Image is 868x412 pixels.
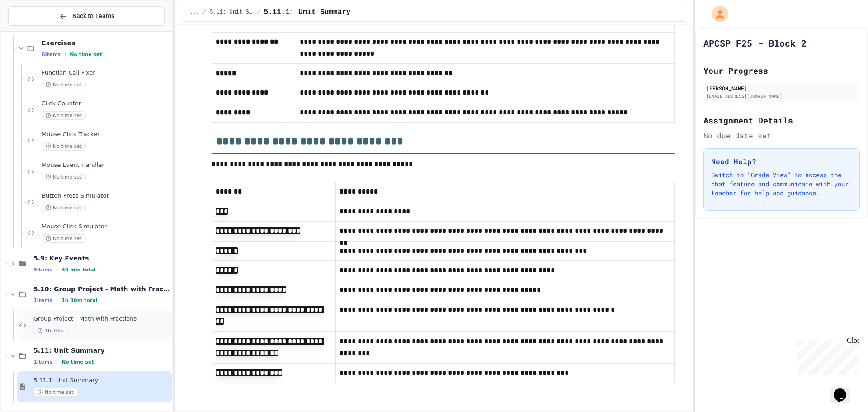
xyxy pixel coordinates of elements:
[33,267,52,273] span: 9 items
[33,254,170,262] span: 5.9: Key Events
[42,204,86,212] span: No time set
[703,4,731,24] div: My Account
[42,39,170,47] span: Exercises
[33,298,52,303] span: 1 items
[33,315,170,323] span: Group Project - Math with Fractions
[42,234,86,243] span: No time set
[711,156,852,167] h3: Need Help?
[42,161,170,169] span: Mouse Event Handler
[830,376,859,403] iframe: chat widget
[703,37,807,49] h1: APCSP F25 - Block 2
[56,297,58,304] span: •
[33,285,170,293] span: 5.10: Group Project - Math with Fractions
[42,142,86,151] span: No time set
[210,9,253,16] span: 5.11: Unit Summary
[706,84,857,92] div: [PERSON_NAME]
[61,359,94,365] span: No time set
[33,327,68,335] span: 1h 30m
[61,298,97,303] span: 1h 30m total
[42,223,170,231] span: Mouse Click Simulator
[711,170,852,198] p: Switch to "Grade View" to access the chat feature and communicate with your teacher for help and ...
[703,64,860,77] h2: Your Progress
[706,93,857,99] div: [EMAIL_ADDRESS][DOMAIN_NAME]
[703,114,860,127] h2: Assignment Details
[42,81,86,89] span: No time set
[42,173,86,181] span: No time set
[42,111,86,120] span: No time set
[64,51,66,58] span: •
[203,9,206,16] span: /
[42,131,170,138] span: Mouse Click Tracker
[42,69,170,77] span: Function Call Fixer
[264,7,350,18] span: 5.11.1: Unit Summary
[8,6,165,26] button: Back to Teams
[33,388,78,397] span: No time set
[703,130,860,141] div: No due date set
[72,11,114,21] span: Back to Teams
[42,100,170,108] span: Click Counter
[33,377,170,384] span: 5.11.1: Unit Summary
[257,9,260,16] span: /
[70,52,102,57] span: No time set
[793,336,859,375] iframe: chat widget
[56,358,58,365] span: •
[189,9,199,16] span: ...
[61,267,95,273] span: 40 min total
[56,266,58,273] span: •
[33,359,52,365] span: 1 items
[42,52,61,57] span: 6 items
[42,192,170,200] span: Button Press Simulator
[4,4,62,57] div: Chat with us now!Close
[33,346,170,355] span: 5.11: Unit Summary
